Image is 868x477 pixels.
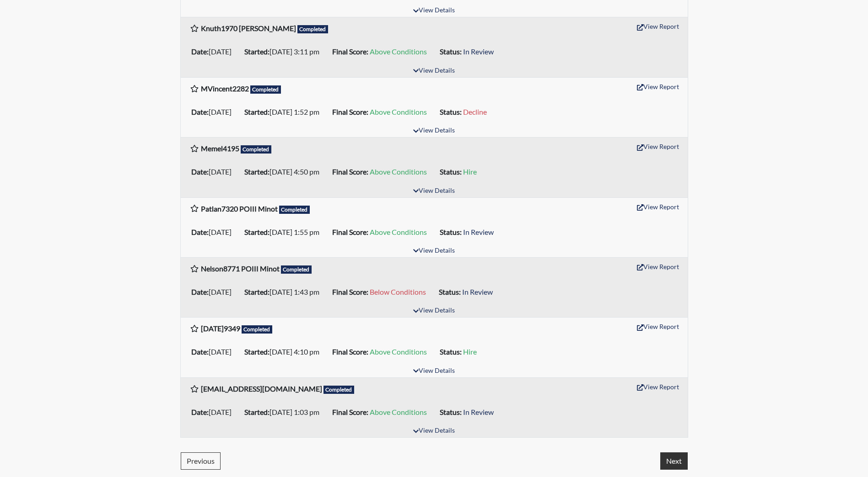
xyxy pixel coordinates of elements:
button: View Report [633,260,683,274]
b: Started: [244,47,270,56]
b: Final Score: [332,347,368,356]
button: View Details [409,5,459,17]
span: Above Conditions [370,408,427,416]
li: [DATE] 3:11 pm [241,44,329,59]
b: Knuth1970 [PERSON_NAME] [201,24,296,32]
span: Above Conditions [370,228,427,236]
span: Completed [250,85,281,94]
button: View Report [633,200,683,214]
b: Status: [440,47,462,56]
b: Started: [244,228,270,236]
span: Completed [281,265,312,274]
li: [DATE] 4:10 pm [241,344,329,359]
b: Date: [191,287,209,296]
b: Status: [440,408,462,416]
b: Date: [191,47,209,56]
b: Date: [191,107,209,116]
button: View Report [633,380,683,394]
b: Final Score: [332,167,368,176]
b: Final Score: [332,228,368,236]
span: Completed [242,325,273,334]
span: In Review [463,228,494,236]
span: In Review [462,287,493,296]
b: Patlan7320 POIII Minot [201,204,278,213]
b: Date: [191,167,209,176]
li: [DATE] 1:43 pm [241,285,329,299]
b: Final Score: [332,287,368,296]
span: In Review [463,408,494,416]
button: View Details [409,185,459,197]
button: Previous [181,452,221,470]
button: View Details [409,125,459,137]
b: Started: [244,107,270,116]
li: [DATE] 1:52 pm [241,105,329,119]
button: View Report [633,139,683,154]
li: [DATE] 1:55 pm [241,225,329,239]
b: Started: [244,287,270,296]
span: Above Conditions [370,107,427,116]
b: Status: [440,167,462,176]
button: View Report [633,319,683,334]
li: [DATE] [188,285,241,299]
b: Final Score: [332,107,368,116]
li: [DATE] [188,344,241,359]
b: [DATE]9349 [201,324,240,333]
b: Date: [191,408,209,416]
li: [DATE] 4:50 pm [241,164,329,179]
b: Started: [244,347,270,356]
button: View Details [409,245,459,257]
span: Completed [279,206,310,214]
b: Final Score: [332,408,368,416]
span: Hire [463,347,477,356]
span: Above Conditions [370,47,427,56]
button: View Details [409,305,459,317]
span: Completed [297,25,329,33]
button: View Report [633,79,683,94]
span: Below Conditions [370,287,426,296]
span: Decline [463,107,487,116]
b: Nelson8771 POIII Minot [201,264,280,273]
li: [DATE] [188,164,241,179]
button: View Details [409,365,459,377]
b: Final Score: [332,47,368,56]
button: View Report [633,19,683,33]
span: In Review [463,47,494,56]
b: [EMAIL_ADDRESS][DOMAIN_NAME] [201,384,322,393]
b: Started: [244,167,270,176]
b: Memel4195 [201,144,239,153]
span: Completed [323,386,355,394]
b: Status: [439,287,461,296]
span: Above Conditions [370,347,427,356]
span: Hire [463,167,477,176]
b: Status: [440,347,462,356]
li: [DATE] 1:03 pm [241,405,329,419]
b: Date: [191,347,209,356]
b: Status: [440,107,462,116]
li: [DATE] [188,405,241,419]
li: [DATE] [188,44,241,59]
span: Completed [241,145,272,154]
li: [DATE] [188,105,241,119]
li: [DATE] [188,225,241,239]
button: View Details [409,65,459,77]
b: Started: [244,408,270,416]
b: Date: [191,228,209,236]
span: Above Conditions [370,167,427,176]
b: Status: [440,228,462,236]
button: View Details [409,425,459,437]
button: Next [660,452,688,470]
b: MVincent2282 [201,84,249,93]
